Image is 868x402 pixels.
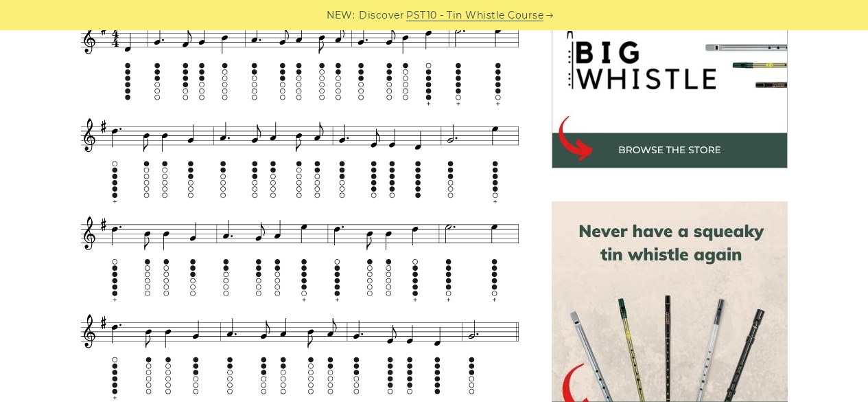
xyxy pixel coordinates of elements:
span: Discover [359,8,404,23]
span: NEW: [327,8,355,23]
a: PST10 - Tin Whistle Course [406,8,543,23]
